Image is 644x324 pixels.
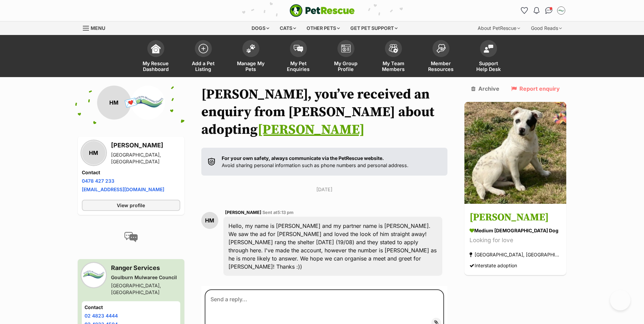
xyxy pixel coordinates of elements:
span: Sent at [262,210,294,215]
a: Add a Pet Listing [180,37,227,77]
div: HM [97,86,131,120]
img: Murphy [464,102,566,204]
span: Add a Pet Listing [188,60,219,72]
img: notifications-46538b983faf8c2785f20acdc204bb7945ddae34d4c08c2a6579f10ce5e182be.svg [534,7,539,14]
div: Get pet support [346,21,402,35]
a: 02 4823 4444 [85,313,118,319]
span: Member Resources [426,60,456,72]
span: My Group Profile [331,60,361,72]
a: 0478 427 233 [82,178,114,184]
a: View profile [82,200,180,211]
div: [GEOGRAPHIC_DATA], [GEOGRAPHIC_DATA] [111,151,180,165]
span: 5:13 pm [277,210,294,215]
span: Menu [91,25,105,31]
img: Goulburn Mulwaree Council profile pic [82,263,106,287]
h4: Contact [85,304,178,311]
span: 💌 [123,95,139,110]
img: chat-41dd97257d64d25036548639549fe6c8038ab92f7586957e7f3b1b290dea8141.svg [545,7,552,14]
a: Menu [83,21,110,34]
h3: [PERSON_NAME] [470,210,561,226]
span: Support Help Desk [473,60,504,72]
strong: For your own safety, always communicate via the PetRescue website. [222,155,384,161]
p: Avoid sharing personal information such as phone numbers and personal address. [222,155,408,169]
img: Adam Skelly profile pic [558,7,565,14]
div: Interstate adoption [470,261,517,270]
a: [PERSON_NAME] [258,121,365,138]
h3: Ranger Services [111,263,180,273]
a: Favourites [519,5,530,16]
a: Archive [471,86,499,92]
img: team-members-icon-5396bd8760b3fe7c0b43da4ab00e1e3bb1a5d9ba89233759b79545d2d3fc5d0d.svg [389,44,398,53]
button: Notifications [531,5,542,16]
h4: Contact [82,169,180,176]
div: HM [82,141,106,165]
span: My Team Members [378,60,409,72]
ul: Account quick links [519,5,567,16]
img: help-desk-icon-fdf02630f3aa405de69fd3d07c3f3aa587a6932b1a1747fa1d2bba05be0121f9.svg [484,44,493,53]
h3: [PERSON_NAME] [111,141,180,150]
a: My Pet Enquiries [275,37,322,77]
a: My Rescue Dashboard [132,37,180,77]
a: Manage My Pets [227,37,275,77]
div: Good Reads [526,21,567,35]
div: [GEOGRAPHIC_DATA], [GEOGRAPHIC_DATA] [470,250,561,259]
a: [EMAIL_ADDRESS][DOMAIN_NAME] [82,186,164,192]
a: PetRescue [290,4,355,17]
div: Goulburn Mulwaree Council [111,274,180,281]
div: Other pets [302,21,345,35]
span: Manage My Pets [236,60,266,72]
span: [PERSON_NAME] [225,210,261,215]
h1: [PERSON_NAME], you’ve received an enquiry from [PERSON_NAME] about adopting [201,86,448,139]
img: group-profile-icon-3fa3cf56718a62981997c0bc7e787c4b2cf8bcc04b72c1350f741eb67cf2f40e.svg [341,44,351,53]
button: My account [556,5,567,16]
a: My Group Profile [322,37,370,77]
img: logo-e224e6f780fb5917bec1dbf3a21bbac754714ae5b6737aabdf751b685950b380.svg [290,4,355,17]
img: manage-my-pets-icon-02211641906a0b7f246fdf0571729dbe1e7629f14944591b6c1af311fb30b64b.svg [246,44,256,53]
iframe: Help Scout Beacon - Open [610,290,630,310]
span: View profile [117,202,145,209]
a: Report enquiry [511,86,560,92]
span: My Pet Enquiries [283,60,314,72]
div: Dogs [247,21,274,35]
a: Conversations [544,5,554,16]
a: [PERSON_NAME] medium [DEMOGRAPHIC_DATA] Dog Looking for love [GEOGRAPHIC_DATA], [GEOGRAPHIC_DATA]... [464,205,566,275]
div: Cats [275,21,301,35]
img: pet-enquiries-icon-7e3ad2cf08bfb03b45e93fb7055b45f3efa6380592205ae92323e6603595dc1f.svg [294,45,303,52]
a: Support Help Desk [465,37,512,77]
p: [DATE] [201,186,448,193]
div: HM [201,212,218,229]
div: Looking for love [470,236,561,245]
div: About PetRescue [473,21,525,35]
div: medium [DEMOGRAPHIC_DATA] Dog [470,227,561,234]
span: My Rescue Dashboard [141,60,171,72]
img: Goulburn Mulwaree Council profile pic [131,86,165,120]
div: [GEOGRAPHIC_DATA], [GEOGRAPHIC_DATA] [111,282,180,296]
img: member-resources-icon-8e73f808a243e03378d46382f2149f9095a855e16c252ad45f914b54edf8863c.svg [436,44,446,53]
a: My Team Members [370,37,417,77]
a: Member Resources [417,37,465,77]
img: dashboard-icon-eb2f2d2d3e046f16d808141f083e7271f6b2e854fb5c12c21221c1fb7104beca.svg [151,44,161,53]
img: conversation-icon-4a6f8262b818ee0b60e3300018af0b2d0b884aa5de6e9bcb8d3d4eeb1a70a7c4.svg [124,232,138,242]
div: Hello, my name is [PERSON_NAME] and my partner name is [PERSON_NAME]. We saw the ad for [PERSON_N... [223,217,443,276]
img: add-pet-listing-icon-0afa8454b4691262ce3f59096e99ab1cd57d4a30225e0717b998d2c9b9846f56.svg [199,44,208,53]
